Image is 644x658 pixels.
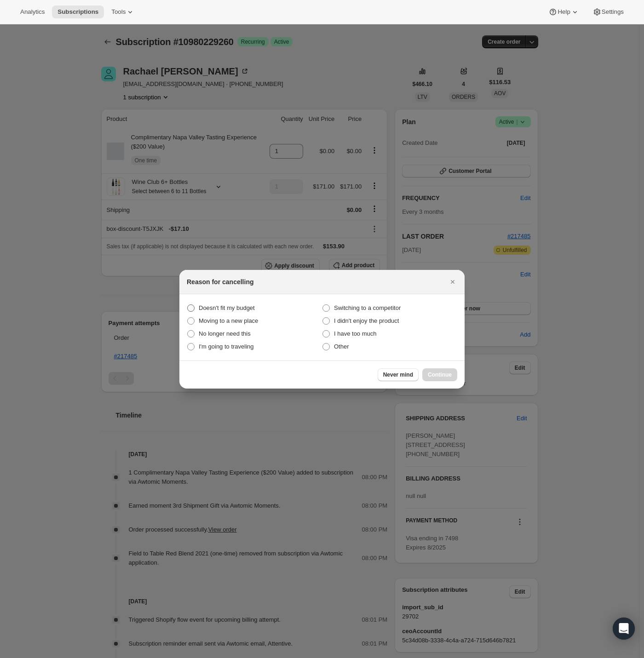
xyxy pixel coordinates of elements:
span: Moving to a new place [199,317,258,324]
button: Tools [106,6,140,18]
button: Close [446,275,459,288]
span: Analytics [20,8,45,16]
button: Never mind [378,368,419,381]
span: Help [558,8,570,16]
span: I'm going to traveling [199,343,254,350]
span: Subscriptions [57,8,98,16]
span: Never mind [383,371,413,378]
span: Settings [602,8,624,16]
span: No longer need this [199,330,251,337]
span: Other [334,343,349,350]
button: Subscriptions [52,6,104,18]
button: Settings [587,6,629,18]
button: Analytics [15,6,50,18]
h2: Reason for cancelling [187,277,253,286]
span: I have too much [334,330,377,337]
span: Tools [111,8,126,16]
button: Help [543,6,585,18]
span: Switching to a competitor [334,304,401,311]
span: Doesn't fit my budget [199,304,255,311]
span: I didn't enjoy the product [334,317,399,324]
div: Open Intercom Messenger [613,618,635,640]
